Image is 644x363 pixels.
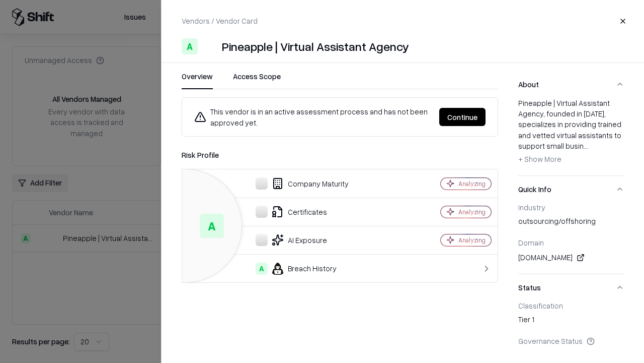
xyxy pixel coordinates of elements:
div: Governance Status [518,336,624,345]
div: Classification [518,301,624,310]
div: Analyzing [458,208,486,216]
div: outsourcing/offshoring [518,216,624,230]
div: Industry [518,203,624,212]
div: Quick Info [518,203,624,274]
div: A [256,263,268,275]
div: Risk Profile [182,149,498,161]
div: Company Maturity [190,177,406,190]
div: [DOMAIN_NAME] [518,252,624,264]
span: + Show More [518,154,561,163]
button: Continue [439,108,486,126]
div: Pineapple | Virtual Assistant Agency [222,38,409,54]
span: ... [584,141,588,150]
div: Pineapple | Virtual Assistant Agency, founded in [DATE], specializes in providing trained and vet... [518,98,624,167]
div: Domain [518,238,624,247]
button: + Show More [518,151,561,167]
p: Vendors / Vendor Card [182,16,258,26]
div: Certificates [190,206,406,218]
div: A [182,38,198,54]
button: Overview [182,71,213,89]
button: Access Scope [233,71,281,89]
div: Tier 1 [518,314,624,328]
div: AI Exposure [190,234,406,246]
div: A [200,214,224,238]
div: About [518,98,624,175]
button: Status [518,274,624,301]
div: Analyzing [458,179,486,188]
button: Quick Info [518,176,624,203]
div: Breach History [190,263,406,275]
div: Analyzing [458,236,486,245]
div: This vendor is in an active assessment process and has not been approved yet. [194,106,431,128]
img: Pineapple | Virtual Assistant Agency [202,38,218,54]
button: About [518,71,624,98]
